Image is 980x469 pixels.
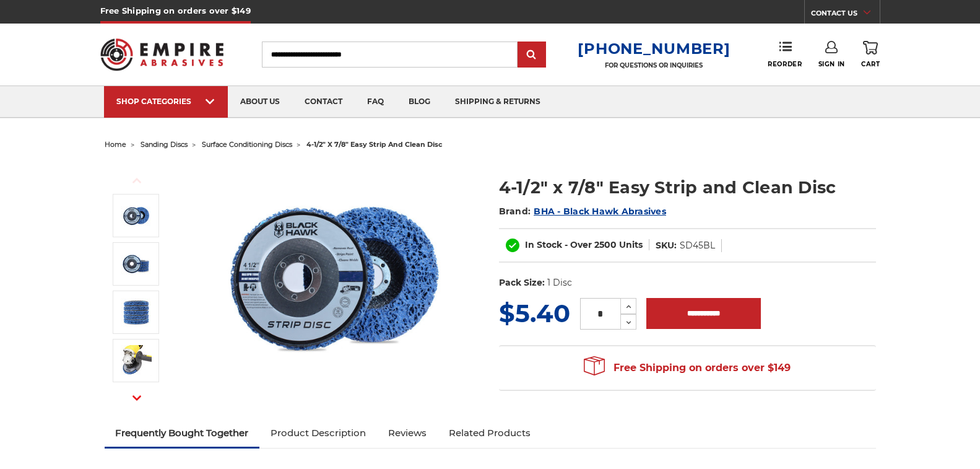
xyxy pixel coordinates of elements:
[438,419,542,447] a: Related Products
[818,60,845,68] span: Sign In
[121,250,152,279] img: 4-1/2" x 7/8" Easy Strip and Clean Disc
[443,86,553,118] a: shipping & returns
[228,86,292,118] a: about us
[100,30,224,79] img: Empire Abrasives
[306,140,443,149] span: 4-1/2" x 7/8" easy strip and clean disc
[578,40,730,58] a: [PHONE_NUMBER]
[121,345,152,376] img: 4-1/2" x 7/8" Easy Strip and Clean Disc
[619,239,643,250] span: Units
[202,140,292,149] a: surface conditioning discs
[768,41,802,68] a: Reorder
[499,175,876,199] h1: 4-1/2" x 7/8" Easy Strip and Clean Disc
[861,41,880,68] a: Cart
[656,239,677,252] dt: SKU:
[396,86,443,118] a: blog
[525,239,562,250] span: In Stock
[141,140,188,149] a: sanding discs
[861,60,880,68] span: Cart
[105,140,126,149] a: home
[292,86,355,118] a: contact
[259,419,377,447] a: Product Description
[768,60,802,68] span: Reorder
[534,206,666,217] a: BHA - Black Hawk Abrasives
[565,239,592,250] span: - Over
[680,239,715,252] dd: SD45BL
[584,356,791,380] span: Free Shipping on orders over $149
[499,206,531,217] span: Brand:
[578,61,730,69] p: FOR QUESTIONS OR INQUIRIES
[121,201,152,230] img: 4-1/2" x 7/8" Easy Strip and Clean Disc
[519,43,544,68] input: Submit
[116,97,215,106] div: SHOP CATEGORIES
[122,385,152,411] button: Next
[355,86,396,118] a: faq
[547,276,572,289] dd: 1 Disc
[811,6,880,24] a: CONTACT US
[499,276,545,289] dt: Pack Size:
[499,298,570,328] span: $5.40
[121,298,152,327] img: 4-1/2" x 7/8" Easy Strip and Clean Disc
[377,419,438,447] a: Reviews
[105,419,260,447] a: Frequently Bought Together
[210,162,458,393] img: 4-1/2" x 7/8" Easy Strip and Clean Disc
[122,167,152,194] button: Previous
[594,239,617,250] span: 2500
